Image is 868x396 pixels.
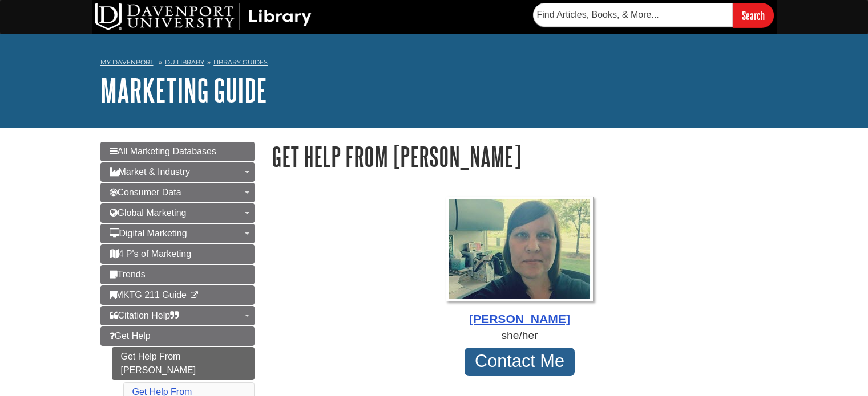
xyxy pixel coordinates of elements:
img: Profile Photo [446,197,594,301]
img: DU Library [95,3,312,30]
input: Search [733,3,774,27]
span: Get Help [110,331,151,341]
a: Marketing Guide [100,72,267,108]
a: Consumer Data [100,183,255,202]
span: Digital Marketing [110,228,187,238]
a: Global Marketing [100,203,255,223]
h1: Get Help From [PERSON_NAME] [272,142,768,171]
a: Digital Marketing [100,224,255,243]
i: This link opens in a new window [189,292,199,299]
span: All Marketing Databases [110,146,216,156]
a: Trends [100,265,255,284]
a: Get Help [100,326,255,346]
a: Contact Me [465,348,575,376]
a: Get Help From [PERSON_NAME] [112,347,255,380]
a: DU Library [165,58,204,66]
a: Profile Photo [PERSON_NAME] [272,197,768,328]
span: Market & Industry [110,167,190,177]
span: 4 P's of Marketing [110,249,192,259]
span: Citation Help [110,311,179,320]
a: My Davenport [100,58,154,67]
form: Searches DU Library's articles, books, and more [533,3,774,27]
div: [PERSON_NAME] [272,310,768,328]
a: Market & Industry [100,162,255,182]
a: All Marketing Databases [100,142,255,161]
a: Library Guides [213,58,268,66]
span: Consumer Data [110,187,181,197]
span: Trends [110,270,146,279]
div: she/her [272,328,768,344]
span: Global Marketing [110,208,187,218]
a: Citation Help [100,306,255,325]
a: 4 P's of Marketing [100,244,255,264]
input: Find Articles, Books, & More... [533,3,733,27]
nav: breadcrumb [100,55,768,73]
a: MKTG 211 Guide [100,285,255,305]
span: MKTG 211 Guide [110,290,187,300]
